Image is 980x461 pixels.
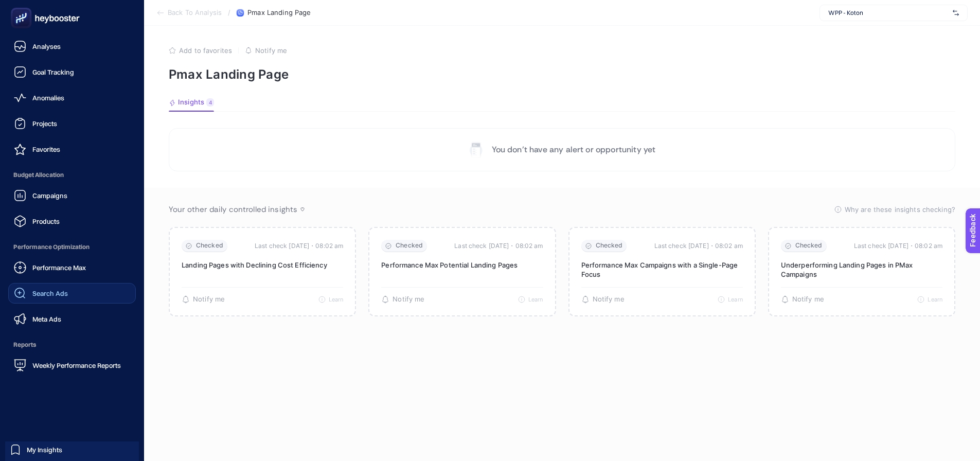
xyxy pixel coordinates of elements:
div: 4 [206,98,214,107]
span: Learn [728,296,743,303]
p: Performance Max Campaigns with a Single-Page Focus [581,260,743,279]
span: Notify me [255,46,287,55]
button: Learn [518,296,543,303]
p: Underperforming Landing Pages in PMax Campaigns [781,260,942,279]
span: Meta Ads [32,315,61,323]
section: Passive Insight Packages [169,227,955,316]
span: Add to favorites [179,46,232,55]
span: / [228,8,230,16]
p: Pmax Landing Page [169,67,955,82]
span: Checked [596,242,623,250]
span: Notify me [393,295,424,304]
time: Last check [DATE]・08:02 am [454,241,543,251]
time: Last check [DATE]・08:02 am [654,241,743,251]
span: Learn [528,296,543,303]
span: Products [32,217,60,225]
a: Meta Ads [8,309,136,329]
button: Notify me [581,295,625,304]
a: Favorites [8,139,136,159]
p: Performance Max Potential Landing Pages [381,260,543,270]
a: Anomalies [8,87,136,108]
span: Pmax Landing Page [247,9,311,17]
span: Search Ads [32,289,68,297]
a: Goal Tracking [8,62,136,82]
span: Favorites [32,145,60,153]
span: Notify me [792,295,824,304]
button: Learn [718,296,743,303]
time: Last check [DATE]・08:02 am [854,241,942,251]
span: Projects [32,119,57,128]
a: Performance Max [8,257,136,278]
a: Campaigns [8,185,136,206]
button: Add to favorites [169,46,232,55]
span: Performance Optimization [8,237,136,257]
span: Goal Tracking [32,68,74,76]
span: Insights [178,98,204,107]
button: Notify me [781,295,824,304]
a: Projects [8,113,136,134]
span: Reports [8,334,136,355]
span: Performance Max [32,263,86,272]
a: Products [8,211,136,232]
button: Learn [318,296,344,303]
button: Notify me [381,295,424,304]
span: Notify me [193,295,225,304]
span: Learn [928,296,942,303]
time: Last check [DATE]・08:02 am [255,241,343,251]
a: Weekly Performance Reports [8,355,136,376]
span: Learn [329,296,344,303]
img: svg%3e [953,8,959,18]
span: Why are these insights checking? [845,204,955,215]
span: Campaigns [32,191,67,200]
span: Checked [396,242,423,250]
span: My Insights [27,446,62,454]
span: Budget Allocation [8,165,136,185]
span: Notify me [593,295,625,304]
a: Search Ads [8,283,136,304]
button: Notify me [182,295,225,304]
span: Anomalies [32,94,64,102]
span: Your other daily controlled insights [169,204,297,215]
span: Checked [196,242,223,250]
span: Back To Analysis [168,9,222,17]
p: Landing Pages with Declining Cost Efficiency [182,260,343,270]
a: Analyses [8,36,136,57]
p: You don’t have any alert or opportunity yet [492,144,656,156]
button: Notify me [245,46,287,55]
span: Analyses [32,42,61,50]
button: Learn [917,296,942,303]
span: WPP - Koton [828,9,949,17]
a: My Insights [5,441,139,458]
span: Checked [795,242,823,250]
span: Feedback [6,3,39,11]
span: Weekly Performance Reports [32,361,121,369]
